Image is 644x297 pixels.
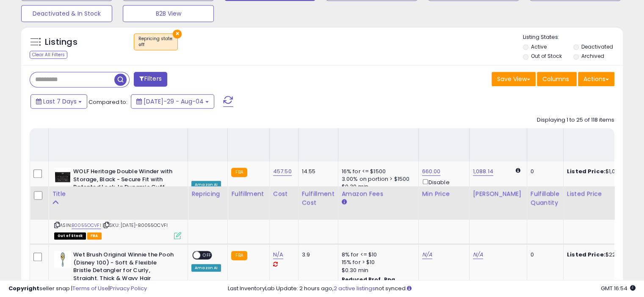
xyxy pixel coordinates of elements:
img: 31aS+rGeTXL._SL40_.jpg [54,251,71,268]
span: Repricing state : [138,35,173,48]
div: 3.9 [302,251,332,259]
span: | SKU: [DATE]-B0055OCVFI [102,222,168,229]
div: Disable auto adjust min [422,177,463,202]
small: FBA [231,251,247,260]
div: [PERSON_NAME] [473,190,523,199]
b: Wet Brush Original Winnie the Pooh (Disney 100) - Soft & Flexible Bristle Detangler for Curly, St... [73,251,176,284]
div: $22.51 [567,251,637,259]
div: Min Price [422,190,466,199]
a: 457.50 [273,167,292,176]
div: ASIN: [54,168,181,238]
p: Listing States: [523,33,623,41]
div: 8% for <= $10 [342,251,412,259]
div: seller snap | | [8,285,147,293]
button: Save View [492,72,536,86]
div: 0 [531,251,557,259]
span: 2025-08-12 16:54 GMT [601,284,636,292]
div: $1,067.82 [567,168,637,175]
div: Fulfillable Quantity [531,190,560,207]
a: N/A [422,251,432,259]
div: 14.55 [302,168,332,175]
div: Displaying 1 to 25 of 118 items [537,116,614,124]
span: [DATE]-29 - Aug-04 [144,97,204,106]
div: Fulfillment [231,190,265,199]
b: WOLF Heritage Double Winder with Storage, Black - Secure Fit with Patented Lock-In Dynamic Cuff -... [73,168,176,217]
span: Columns [542,75,569,83]
div: Title [52,190,184,199]
span: OFF [200,252,214,259]
a: N/A [473,251,483,259]
div: Amazon Fees [342,190,415,199]
div: Amazon AI [191,264,221,272]
a: Privacy Policy [110,284,147,292]
div: Fulfillment Cost [302,190,334,207]
small: Amazon Fees. [342,199,347,206]
button: Actions [578,72,614,86]
label: Archived [581,52,604,60]
a: 1,088.14 [473,167,493,176]
span: Compared to: [88,98,127,106]
button: × [173,30,182,38]
div: Cost [273,190,295,199]
span: FBA [87,232,102,240]
div: Clear All Filters [30,51,67,59]
img: 31qBNFcTryL._SL40_.jpg [54,168,71,185]
small: FBA [231,168,247,177]
div: 15% for > $10 [342,259,412,266]
h5: Listings [45,36,77,48]
button: Last 7 Days [30,94,87,109]
button: Filters [134,72,167,87]
div: Repricing [191,190,224,199]
a: B0055OCVFI [72,222,101,229]
button: Columns [537,72,577,86]
b: Listed Price: [567,251,605,259]
div: 0 [531,168,557,175]
div: Listed Price [567,190,640,199]
a: 2 active listings [334,284,375,292]
div: 16% for <= $1500 [342,168,412,175]
span: All listings that are currently out of stock and unavailable for purchase on Amazon [54,232,86,240]
a: N/A [273,251,283,259]
label: Out of Stock [531,52,562,60]
div: $0.30 min [342,183,412,191]
div: 3.00% on portion > $1500 [342,175,412,183]
label: Active [531,43,547,50]
span: Last 7 Days [43,97,77,106]
button: [DATE]-29 - Aug-04 [131,94,214,109]
a: 660.00 [422,167,441,176]
button: Deactivated & In Stock [21,5,112,22]
button: B2B View [123,5,214,22]
div: $0.30 min [342,267,412,274]
div: Last InventoryLab Update: 2 hours ago, not synced. [228,285,636,293]
a: Terms of Use [72,284,108,292]
b: Listed Price: [567,167,605,175]
div: off [138,42,173,48]
div: Amazon AI [191,181,221,188]
label: Deactivated [581,43,613,50]
strong: Copyright [8,284,39,292]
